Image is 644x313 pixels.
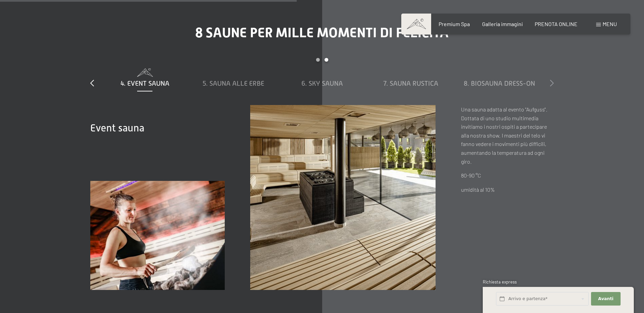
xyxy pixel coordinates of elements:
button: Avanti [591,292,620,306]
img: [Translate to Italienisch:] [90,181,225,290]
div: Carousel Page 2 (Current Slide) [325,58,328,62]
span: 8. Biosauna dress-on [464,80,535,87]
span: 7. Sauna rustica [383,80,438,87]
span: 4. Event Sauna [121,80,169,87]
span: Event sauna [90,122,144,134]
div: Carousel Page 1 [316,58,320,62]
span: 6. Sky Sauna [301,80,343,87]
span: Richiesta express [483,279,517,285]
a: Premium Spa [439,21,470,27]
img: [Translate to Italienisch:] [250,105,436,290]
p: Una sauna adatta al evento "Aufguss". Dottata di uno studio multimedia invitiamo i nostri ospiti ... [461,105,554,166]
p: umidità al 10% [461,185,554,194]
div: Carousel Pagination [100,58,544,68]
a: Galleria immagini [482,21,523,27]
span: Avanti [598,296,613,302]
a: PRENOTA ONLINE [535,21,577,27]
p: 80-90 °C [461,171,554,180]
span: 5. Sauna alle erbe [203,80,264,87]
span: Menu [603,21,617,27]
span: 8 saune per mille momenti di felicità [195,25,449,41]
